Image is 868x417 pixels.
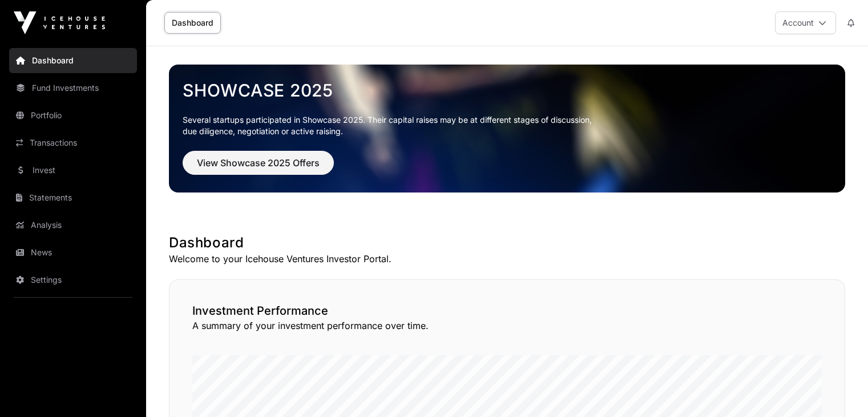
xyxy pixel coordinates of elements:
[192,319,822,332] p: A summary of your investment performance over time.
[9,240,137,265] a: News
[9,267,137,292] a: Settings
[9,75,137,101] a: Fund Investments
[192,303,822,319] h2: Investment Performance
[183,114,831,137] p: Several startups participated in Showcase 2025. Their capital raises may be at different stages o...
[9,158,137,183] a: Invest
[811,362,868,417] iframe: Chat Widget
[9,185,137,210] a: Statements
[183,80,831,101] a: Showcase 2025
[9,212,137,238] a: Analysis
[197,156,320,170] span: View Showcase 2025 Offers
[9,130,137,155] a: Transactions
[9,103,137,128] a: Portfolio
[9,48,137,73] a: Dashboard
[14,11,105,34] img: Icehouse Ventures Logo
[183,162,334,174] a: View Showcase 2025 Offers
[169,65,845,193] img: Showcase 2025
[183,151,334,175] button: View Showcase 2025 Offers
[164,12,221,34] a: Dashboard
[169,252,845,266] p: Welcome to your Icehouse Ventures Investor Portal.
[775,11,836,34] button: Account
[169,234,845,252] h1: Dashboard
